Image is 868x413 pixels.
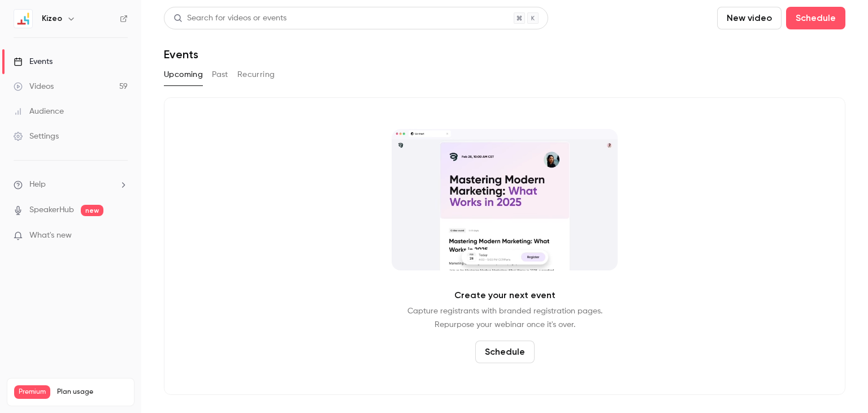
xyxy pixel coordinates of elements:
button: Upcoming [164,66,203,84]
button: Schedule [786,7,845,29]
h6: Kizeo [42,13,62,24]
span: Premium [14,385,50,399]
button: New video [717,7,782,29]
span: new [81,205,103,216]
div: Events [14,56,53,67]
span: Plan usage [57,388,127,397]
span: Help [29,179,46,191]
p: Create your next event [454,289,555,302]
button: Recurring [237,66,275,84]
button: Schedule [475,341,535,363]
img: Kizeo [14,10,32,28]
button: Past [212,66,228,84]
iframe: Noticeable Trigger [114,231,128,241]
div: Videos [14,81,54,92]
div: Settings [14,131,59,142]
span: What's new [29,230,72,242]
h1: Events [164,48,198,61]
div: Audience [14,106,64,117]
a: SpeakerHub [29,204,74,216]
p: Capture registrants with branded registration pages. Repurpose your webinar once it's over. [407,304,602,332]
li: help-dropdown-opener [14,179,128,191]
div: Search for videos or events [173,12,287,24]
